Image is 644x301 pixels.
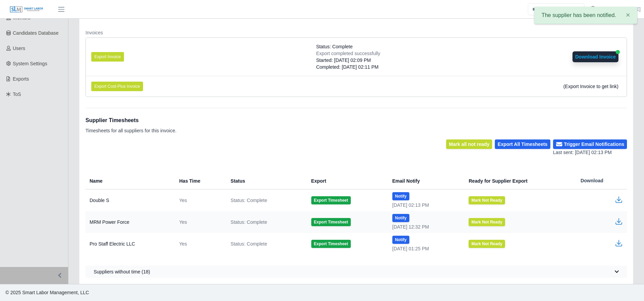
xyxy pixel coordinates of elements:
[469,218,505,226] button: Mark Not Ready
[5,290,89,295] span: © 2025 Smart Labor Management, LLC
[392,236,409,244] button: Notify
[311,218,351,226] button: Export Timesheet
[534,7,637,24] div: The supplier has been notified.
[392,223,458,230] div: [DATE] 12:32 PM
[85,116,176,124] h1: Supplier Timesheets
[392,214,409,222] button: Notify
[469,240,505,248] button: Mark Not Ready
[85,211,174,233] td: MRM Power Force
[469,196,505,204] button: Mark Not Ready
[392,245,458,252] div: [DATE] 01:25 PM
[392,202,458,208] div: [DATE] 02:13 PM
[463,172,575,189] th: Ready for Supplier Export
[174,189,225,212] td: Yes
[601,6,641,13] a: [PERSON_NAME]
[392,192,409,200] button: Notify
[13,76,29,82] span: Exports
[13,91,21,97] span: ToS
[85,172,174,189] th: Name
[85,233,174,255] td: Pro Staff Electric LLC
[553,149,627,156] div: Last sent: [DATE] 02:13 PM
[174,172,225,189] th: Has Time
[316,64,380,70] div: Completed: [DATE] 02:11 PM
[85,127,176,134] p: Timesheets for all suppliers for this invoice.
[572,51,618,62] button: Download Invoice
[94,268,150,275] span: Suppliers without time (18)
[174,211,225,233] td: Yes
[495,139,550,149] button: Export All Timesheets
[553,139,627,149] button: Trigger Email Notifications
[231,197,267,204] span: Status: Complete
[10,6,44,13] img: SLM Logo
[13,61,47,66] span: System Settings
[575,172,627,189] th: Download
[626,11,630,19] span: ×
[387,172,463,189] th: Email Notify
[231,240,267,247] span: Status: Complete
[85,29,627,36] dt: Invoices
[174,233,225,255] td: Yes
[316,43,352,50] span: Status: Complete
[85,189,174,212] td: Double S
[13,30,59,36] span: Candidates Database
[91,52,124,62] button: Export Invoice
[91,82,143,91] button: Export Cost-Plus Invoice
[311,196,351,204] button: Export Timesheet
[311,240,351,248] button: Export Timesheet
[446,139,492,149] button: Mark all not ready
[563,84,618,89] span: (Export Invoice to get link)
[528,3,584,15] input: Search
[13,46,26,51] span: Users
[225,172,305,189] th: Status
[316,50,380,57] div: Export completed successfully
[316,57,380,64] div: Started: [DATE] 02:09 PM
[231,219,267,225] span: Status: Complete
[572,54,618,60] a: Download Invoice
[85,266,627,278] button: Suppliers without time (18)
[306,172,387,189] th: Export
